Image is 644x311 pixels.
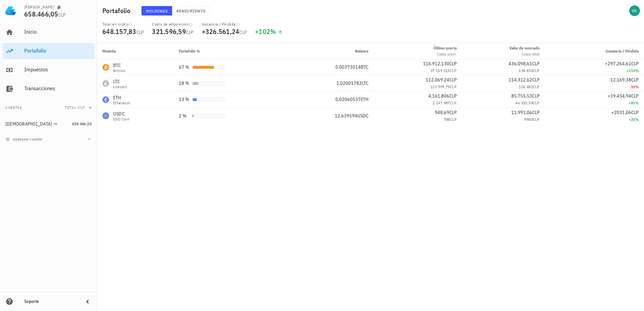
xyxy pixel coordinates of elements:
[430,84,450,89] span: 123.999,79
[511,109,532,115] span: 11.991,06
[533,100,540,105] span: CLP
[450,100,457,105] span: CLP
[102,112,109,119] div: USDC-icon
[179,64,190,71] div: 67 %
[102,27,136,36] span: 648.157,83
[146,8,168,13] span: Holdings
[361,96,368,102] span: ETH
[423,61,449,67] span: 116.912.130
[524,117,533,122] span: 9960
[509,61,532,67] span: 436.098,61
[24,4,54,10] div: [PERSON_NAME]
[239,29,247,35] span: CLP
[533,117,540,122] span: CLP
[24,9,58,19] span: 658.466,05
[113,78,127,85] div: LTC
[550,116,639,123] div: +20
[361,64,368,70] span: BTC
[519,68,533,73] span: 138.834
[631,61,639,67] span: CLP
[635,117,639,122] span: %
[65,105,85,110] span: Total CLP
[102,80,109,87] div: LTC-icon
[545,43,644,59] th: Ganancia / Pérdida: Sin ordenar. Pulse para ordenar de forma ascendente.
[141,6,172,15] button: Holdings
[24,29,92,35] div: Inicio
[186,29,194,35] span: CLP
[335,96,361,102] span: 0,02060537
[3,43,94,59] a: Portafolio
[449,93,457,99] span: CLP
[449,61,457,67] span: CLP
[606,48,639,54] span: Ganancia / Pérdida
[335,64,361,70] span: 0,00373014
[450,68,457,73] span: CLP
[179,96,190,103] div: 13 %
[102,22,144,27] div: Total en cripto
[635,84,639,89] span: %
[450,84,457,89] span: CLP
[102,96,109,103] div: ETH-icon
[533,68,540,73] span: CLP
[113,117,129,121] div: USD Coin
[7,137,42,142] span: agregar cuenta
[270,27,276,36] span: %
[449,109,457,115] span: CLP
[426,77,449,83] span: 112.069,24
[631,109,639,115] span: CLP
[433,45,457,51] div: Último precio
[432,100,450,105] span: 2.247.987
[136,29,144,35] span: CLP
[608,93,631,99] span: +39.434,94
[449,77,457,83] span: CLP
[102,64,109,71] div: BTC-icon
[152,22,193,27] div: Costo de adquisición
[3,100,94,116] button: CuentasTotal CLP
[102,48,116,54] span: Moneda
[515,100,533,105] span: 46.320,59
[629,5,640,16] div: avatar
[113,110,129,117] div: USDC
[5,121,52,127] div: [DEMOGRAPHIC_DATA]
[113,94,130,101] div: ETH
[255,28,283,35] div: +102
[357,113,368,119] span: USDC
[113,69,126,73] div: Bitcoin
[3,116,94,132] a: [DEMOGRAPHIC_DATA] 658.466,05
[172,6,210,15] button: Rendimiento
[532,77,540,83] span: CLP
[4,136,45,143] button: agregar cuenta
[532,61,540,67] span: CLP
[5,5,16,16] img: LedgiFi
[509,45,540,51] div: Valor de mercado
[113,62,126,69] div: BTC
[58,12,66,18] span: CLP
[635,100,639,105] span: %
[3,62,94,78] a: Impuestos
[24,47,92,54] div: Portafolio
[533,84,540,89] span: CLP
[450,117,457,122] span: CLP
[97,43,173,59] th: Moneda
[519,84,533,89] span: 126.482
[335,113,357,119] span: 12,639594
[611,109,631,115] span: +2031,06
[152,27,186,36] span: 321.596,59
[435,109,449,115] span: 948,69
[3,81,94,97] a: Transacciones
[509,51,540,57] div: Costo total
[428,93,449,99] span: 4.161.806
[550,83,639,90] div: -10
[102,5,133,16] h1: Portafolio
[113,101,130,105] div: Ethereum
[635,68,639,73] span: %
[511,93,532,99] span: 85.755,53
[362,80,368,86] span: LTC
[24,66,92,73] div: Impuestos
[550,67,639,74] div: +214
[179,80,190,87] div: 18 %
[202,27,239,36] span: +326.561,24
[3,24,94,40] a: Inicio
[179,112,190,119] div: 2 %
[24,299,78,304] div: Soporte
